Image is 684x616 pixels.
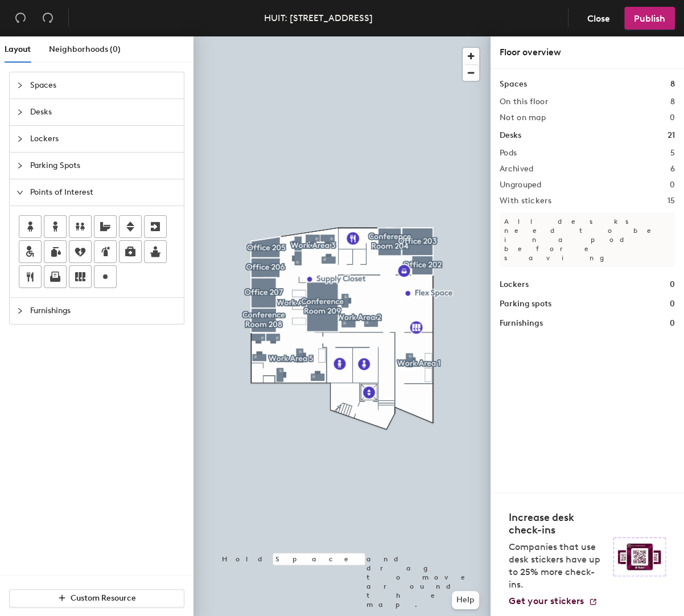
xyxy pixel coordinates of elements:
[17,307,23,314] span: collapsed
[578,7,620,30] button: Close
[613,537,666,576] img: Sticker logo
[264,11,373,25] div: HUIT: [STREET_ADDRESS]
[667,196,675,206] h2: 15
[670,113,675,122] h2: 0
[30,99,177,125] span: Desks
[30,126,177,152] span: Lockers
[670,278,675,291] h1: 0
[670,97,675,106] h2: 8
[17,82,23,89] span: collapsed
[30,72,177,98] span: Spaces
[36,7,59,30] button: Redo (⌘ + ⇧ + Z)
[500,97,548,106] h2: On this floor
[509,596,598,607] a: Get your stickers
[9,589,184,607] button: Custom Resource
[667,129,675,142] h1: 21
[30,298,177,324] span: Furnishings
[509,596,584,606] span: Get your stickers
[500,165,533,174] h2: Archived
[30,179,177,206] span: Points of Interest
[500,180,542,190] h2: Ungrouped
[634,13,665,24] span: Publish
[17,189,23,196] span: expanded
[500,298,551,310] h1: Parking spots
[624,7,675,30] button: Publish
[500,78,527,91] h1: Spaces
[17,135,23,142] span: collapsed
[500,212,675,267] p: All desks need to be in a pod before saving
[500,129,521,142] h1: Desks
[500,113,546,122] h2: Not on map
[500,196,551,206] h2: With stickers
[452,591,479,609] button: Help
[670,180,675,190] h2: 0
[17,109,23,116] span: collapsed
[509,511,607,536] h4: Increase desk check-ins
[71,593,136,603] span: Custom Resource
[9,7,32,30] button: Undo (⌘ + Z)
[500,46,675,59] div: Floor overview
[500,317,543,330] h1: Furnishings
[49,44,121,54] span: Neighborhoods (0)
[500,149,517,158] h2: Pods
[587,13,610,24] span: Close
[670,78,675,91] h1: 8
[5,44,31,54] span: Layout
[30,153,177,179] span: Parking Spots
[670,165,675,174] h2: 6
[670,298,675,310] h1: 0
[670,317,675,330] h1: 0
[670,149,675,158] h2: 5
[509,541,607,591] p: Companies that use desk stickers have up to 25% more check-ins.
[17,162,23,169] span: collapsed
[500,278,529,291] h1: Lockers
